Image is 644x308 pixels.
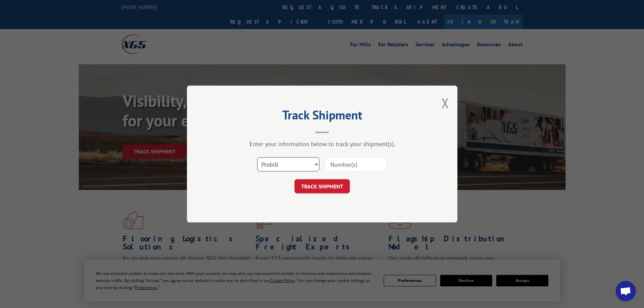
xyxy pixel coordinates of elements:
[325,157,387,171] input: Number(s)
[616,281,636,301] a: Open chat
[221,140,424,148] div: Enter your information below to track your shipment(s).
[294,179,350,193] button: TRACK SHIPMENT
[221,110,424,123] h2: Track Shipment
[442,94,449,112] button: Close modal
